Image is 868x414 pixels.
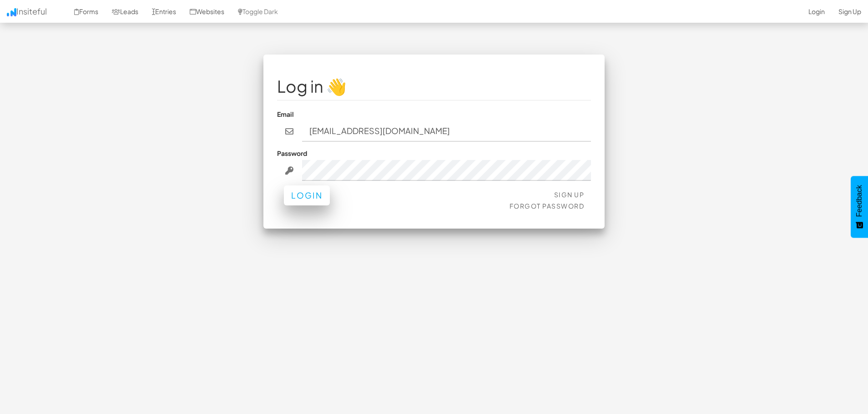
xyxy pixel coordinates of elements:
a: Sign Up [554,190,585,199]
button: Feedback - Show survey [851,176,868,238]
span: Feedback [855,185,863,217]
h1: Log in 👋 [277,77,591,95]
img: icon.png [7,8,16,16]
input: john@doe.com [302,121,591,142]
label: Password [277,149,307,158]
a: Forgot Password [510,202,585,210]
button: Login [284,185,330,205]
label: Email [277,110,294,119]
